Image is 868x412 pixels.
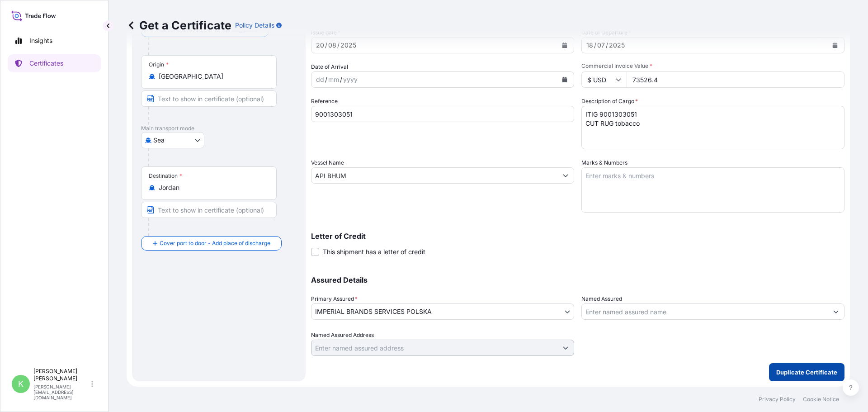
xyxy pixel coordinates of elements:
[311,167,557,184] input: Type to search vessel name or IMO
[557,72,572,87] button: Calendar
[159,183,265,192] input: Destination
[340,74,342,85] div: /
[18,379,24,388] span: K
[769,363,844,381] button: Duplicate Certificate
[33,384,90,400] p: [PERSON_NAME][EMAIL_ADDRESS][DOMAIN_NAME]
[315,307,432,316] span: IMPERIAL BRANDS SERVICES POLSKA
[159,72,265,81] input: Origin
[311,158,344,167] label: Vessel Name
[141,90,277,107] input: Text to appear on certificate
[581,294,622,303] label: Named Assured
[33,368,90,382] p: [PERSON_NAME] [PERSON_NAME]
[759,396,796,403] a: Privacy Policy
[325,74,327,85] div: /
[581,106,844,149] textarea: ITIG 9001301700 CUT RUG tobacco
[127,18,231,33] p: Get a Certificate
[235,21,274,30] p: Policy Details
[557,340,574,356] button: Show suggestions
[311,340,557,356] input: Named Assured Address
[149,172,182,180] div: Destination
[311,62,348,71] span: Date of Arrival
[29,36,52,45] p: Insights
[342,74,359,85] div: year,
[581,158,627,167] label: Marks & Numbers
[557,167,574,184] button: Show suggestions
[776,368,837,377] p: Duplicate Certificate
[581,62,844,70] span: Commercial Invoice Value
[311,106,574,122] input: Enter booking reference
[149,61,169,68] div: Origin
[8,32,101,50] a: Insights
[311,232,844,240] p: Letter of Credit
[311,303,574,320] button: IMPERIAL BRANDS SERVICES POLSKA
[803,396,839,403] a: Cookie Notice
[315,74,325,85] div: day,
[828,303,844,320] button: Show suggestions
[311,294,358,303] span: Primary Assured
[323,247,425,256] span: This shipment has a letter of credit
[581,97,638,106] label: Description of Cargo
[627,71,844,88] input: Enter amount
[153,136,165,145] span: Sea
[311,276,844,284] p: Assured Details
[29,59,63,68] p: Certificates
[160,239,270,248] span: Cover port to door - Add place of discharge
[141,236,282,251] button: Cover port to door - Add place of discharge
[141,125,297,132] p: Main transport mode
[582,303,828,320] input: Assured Name
[327,74,340,85] div: month,
[8,54,101,72] a: Certificates
[141,202,277,218] input: Text to appear on certificate
[141,132,204,148] button: Select transport
[311,97,338,106] label: Reference
[311,331,374,340] label: Named Assured Address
